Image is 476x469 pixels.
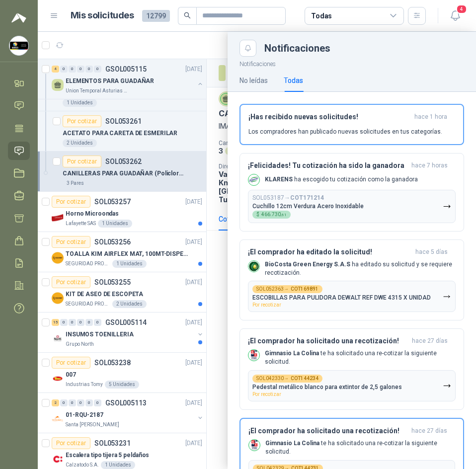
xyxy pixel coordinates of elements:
p: Cuchillo 12cm Verdura Acero Inoxidable [252,203,364,210]
span: search [184,12,191,19]
b: COT171214 [290,194,324,201]
span: 12799 [142,10,170,22]
div: Todas [311,10,332,21]
h3: ¡Has recibido nuevas solicitudes! [248,113,410,121]
p: Pedestal metálico blanco para extintor de 2,5 galones [252,384,402,391]
h1: Mis solicitudes [71,8,134,23]
div: Todas [284,75,303,86]
button: 4 [446,7,464,25]
p: Notificaciones [228,57,476,69]
img: Company Logo [249,440,260,451]
button: ¡El comprador ha editado la solicitud!hace 5 días Company LogoBioCosta Green Energy S.A.S ha edit... [239,239,464,321]
span: hace 5 días [415,248,448,256]
span: 4 [456,4,467,14]
button: SOL042330→COT144234Pedestal metálico blanco para extintor de 2,5 galonesPor recotizar [248,370,456,401]
h3: ¡Felicidades! Tu cotización ha sido la ganadora [248,161,407,170]
b: KLARENS [265,176,293,183]
span: hace 27 días [412,337,448,345]
b: COT169891 [291,287,318,292]
div: SOL042330 → [252,375,322,383]
p: te ha solicitado una re-cotizar la siguiente solicitud. [265,439,455,456]
span: hace 1 hora [414,113,447,121]
div: $ [252,211,291,219]
b: Gimnasio La Colina [265,350,319,357]
img: Company Logo [248,350,259,361]
button: SOL052363→COT169891ESCOBILLAS PARA PULIDORA DEWALT REF DWE 4315 X UNIDADPor recotizar [248,281,456,312]
h3: ¡El comprador ha solicitado una recotización! [248,337,408,345]
img: Logo peakr [11,12,26,24]
span: hace 7 horas [411,161,448,170]
button: ¡Has recibido nuevas solicitudes!hace 1 hora Los compradores han publicado nuevas solicitudes en ... [239,104,464,145]
b: COT144234 [291,376,318,381]
span: ,61 [281,213,287,217]
img: Company Logo [248,261,259,272]
button: ¡El comprador ha solicitado una recotización!hace 27 días Company LogoGimnasio La Colina te ha so... [239,328,464,410]
b: Gimnasio La Colina [265,440,319,447]
img: Company Logo [9,36,28,55]
span: hace 27 días [411,427,447,435]
p: ESCOBILLAS PARA PULIDORA DEWALT REF DWE 4315 X UNIDAD [252,294,431,301]
button: ¡Felicidades! Tu cotización ha sido la ganadorahace 7 horas Company LogoKLARENS ha escogido tu co... [239,153,464,232]
span: Por recotizar [252,391,281,397]
p: te ha solicitado una re-cotizar la siguiente solicitud. [265,349,456,366]
p: Los compradores han publicado nuevas solicitudes en tus categorías. [248,127,442,136]
button: SOL053187→COT171214Cuchillo 12cm Verdura Acero Inoxidable$466.730,61 [248,190,456,223]
h3: ¡El comprador ha editado la solicitud! [248,248,411,256]
div: Notificaciones [264,43,464,53]
p: SOL053187 → [252,194,324,202]
b: BioCosta Green Energy S.A.S [265,261,350,268]
p: ha escogido tu cotización como la ganadora [265,175,418,184]
span: 466.730 [261,212,287,217]
div: No leídas [239,75,268,86]
img: Company Logo [248,174,259,185]
div: SOL052363 → [252,285,322,293]
h3: ¡El comprador ha solicitado una recotización! [248,427,407,435]
span: Por recotizar [252,302,281,308]
button: Close [239,40,256,57]
p: ha editado su solicitud y se requiere recotización. [265,260,456,277]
